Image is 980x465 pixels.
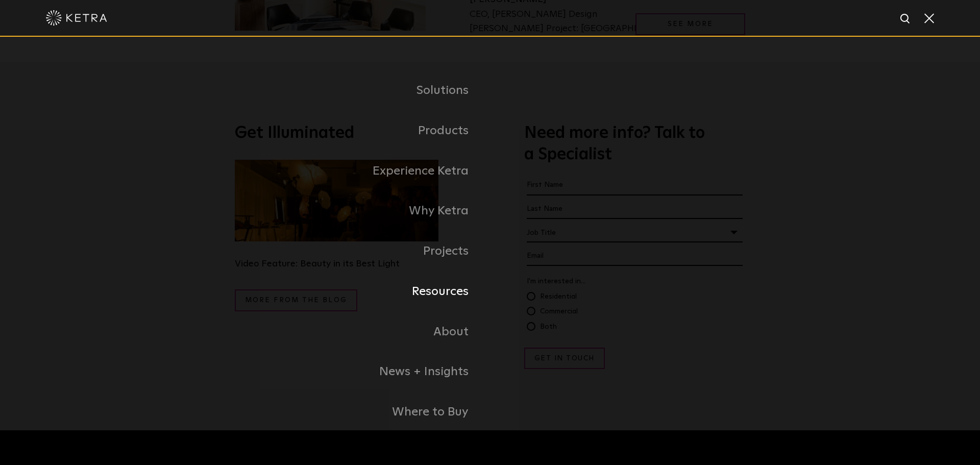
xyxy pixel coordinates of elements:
[235,111,490,151] a: Products
[235,191,490,231] a: Why Ketra
[235,231,490,272] a: Projects
[235,352,490,392] a: News + Insights
[235,151,490,191] a: Experience Ketra
[46,10,107,26] img: ketra-logo-2019-white
[235,70,745,432] div: Navigation Menu
[235,312,490,352] a: About
[899,13,912,26] img: search icon
[235,70,490,111] a: Solutions
[235,392,490,432] a: Where to Buy
[235,272,490,312] a: Resources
